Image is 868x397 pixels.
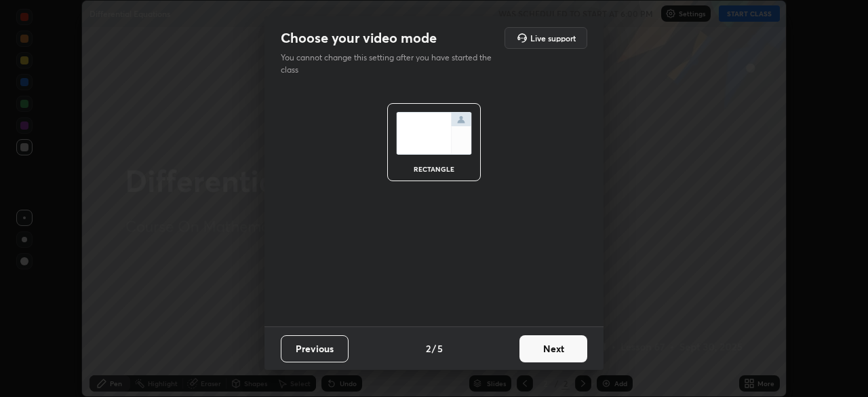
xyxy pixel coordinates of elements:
[437,341,443,356] h4: 5
[281,335,349,362] button: Previous
[432,341,436,356] h4: /
[281,29,437,47] h2: Choose your video mode
[396,112,472,155] img: normalScreenIcon.ae25ed63.svg
[407,166,461,172] div: rectangle
[530,34,576,42] h5: Live support
[281,52,500,76] p: You cannot change this setting after you have started the class
[519,335,587,362] button: Next
[426,341,431,356] h4: 2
